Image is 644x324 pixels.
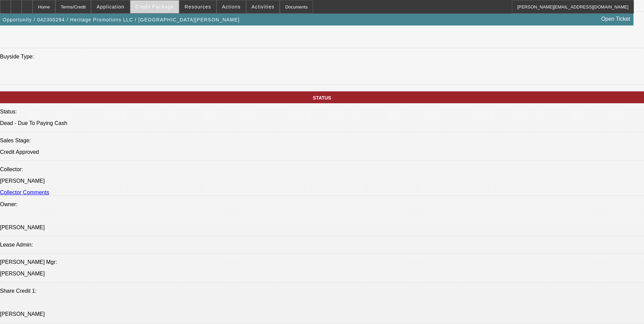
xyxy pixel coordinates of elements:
span: Credit Package [135,4,174,10]
button: Application [91,0,129,13]
span: Actions [222,4,241,10]
span: Activities [252,4,275,10]
button: Resources [180,0,216,13]
span: Opportunity / 042300294 / Heritage Promotions LLC / [GEOGRAPHIC_DATA][PERSON_NAME] [3,17,240,22]
button: Credit Package [130,0,179,13]
span: STATUS [313,95,331,101]
span: Application [96,4,124,10]
span: Resources [185,4,211,10]
button: Actions [217,0,246,13]
button: Activities [246,0,280,13]
a: Open Ticket [599,13,633,25]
